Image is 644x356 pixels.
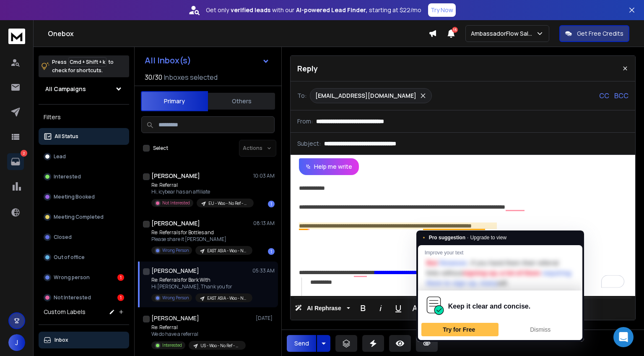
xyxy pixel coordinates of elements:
[39,289,129,306] button: Not Interested1
[287,335,316,352] button: Send
[599,91,609,101] p: CC
[7,153,24,170] a: 2
[8,334,25,351] button: J
[577,29,623,38] p: Get Free Credits
[297,117,313,126] p: From:
[55,133,78,140] p: All Status
[296,6,367,14] strong: AI-powered Lead Finder,
[428,3,456,17] button: Try Now
[162,295,189,301] p: Wrong Person
[299,158,359,175] button: Help me write
[208,92,275,110] button: Others
[39,128,129,145] button: All Status
[291,175,635,296] div: To enrich screen reader interactions, please activate Accessibility in Grammarly extension settings
[39,332,129,348] button: Inbox
[614,91,628,101] p: BCC
[39,81,129,97] button: All Campaigns
[48,29,428,39] h1: Onebox
[151,267,199,275] h1: [PERSON_NAME]
[39,269,129,286] button: Wrong person1
[44,308,86,316] h3: Custom Labels
[268,248,275,255] div: 1
[39,148,129,165] button: Lead
[373,300,389,317] button: Italic (⌘I)
[408,300,424,317] button: More Text
[39,249,129,266] button: Out of office
[153,145,168,152] label: Select
[297,63,318,74] p: Reply
[207,295,247,301] p: EAST ASIA - Woo - No Ref - CMO + Founders
[117,294,124,301] div: 1
[151,277,252,283] p: Re: Referrals for Bark With
[151,283,252,290] p: Hi [PERSON_NAME], Thank you for
[141,91,208,111] button: Primary
[39,209,129,225] button: Meeting Completed
[117,274,124,281] div: 1
[39,168,129,185] button: Interested
[253,220,275,227] p: 08:13 AM
[52,58,114,75] p: Press to check for shortcuts.
[151,188,252,195] p: Hi, icybear has an affiliate
[208,200,249,207] p: EU - Woo - No Ref - CMO + Founders
[231,6,270,14] strong: verified leads
[297,139,321,148] p: Subject:
[207,248,247,254] p: EAST ASIA - Woo - No Ref - CMO + Founders
[297,92,306,100] p: To:
[559,25,629,42] button: Get Free Credits
[151,236,252,243] p: Please share it [PERSON_NAME]
[151,331,246,338] p: We do have a referral
[54,214,104,220] p: Meeting Completed
[151,324,246,331] p: Re: Referral
[68,57,106,67] span: Cmd + Shift + k
[613,327,634,347] div: Open Intercom Messenger
[151,219,200,228] h1: [PERSON_NAME]
[151,314,199,322] h1: [PERSON_NAME]
[54,294,91,301] p: Not Interested
[471,29,536,38] p: AmbassadorFlow Sales
[162,342,182,348] p: Interested
[162,200,190,206] p: Not Interested
[293,300,352,317] button: AI Rephrase
[54,234,72,241] p: Closed
[164,72,218,82] h3: Inboxes selected
[145,56,191,65] h1: All Inbox(s)
[305,305,343,312] span: AI Rephrase
[138,52,276,69] button: All Inbox(s)
[268,201,275,207] div: 1
[54,254,85,261] p: Out of office
[162,247,189,254] p: Wrong Person
[431,6,453,14] p: Try Now
[256,315,275,322] p: [DATE]
[315,92,416,100] p: [EMAIL_ADDRESS][DOMAIN_NAME]
[54,153,66,160] p: Lead
[54,173,81,180] p: Interested
[55,337,68,343] p: Inbox
[452,27,458,33] span: 15
[21,150,27,157] p: 2
[39,188,129,205] button: Meeting Booked
[206,6,421,14] p: Get only with our starting at $22/mo
[151,182,252,188] p: Re: Referral
[8,29,25,44] img: logo
[39,111,129,123] h3: Filters
[145,72,162,82] span: 30 / 30
[151,172,200,180] h1: [PERSON_NAME]
[45,85,86,93] h1: All Campaigns
[355,300,371,317] button: Bold (⌘B)
[390,300,406,317] button: Underline (⌘U)
[151,229,252,236] p: Re: Referrals for Bottles and
[54,274,90,281] p: Wrong person
[252,267,275,274] p: 05:33 AM
[200,343,241,349] p: US - Woo - No Ref - CMO + Founders
[39,229,129,246] button: Closed
[253,173,275,179] p: 10:03 AM
[54,194,95,200] p: Meeting Booked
